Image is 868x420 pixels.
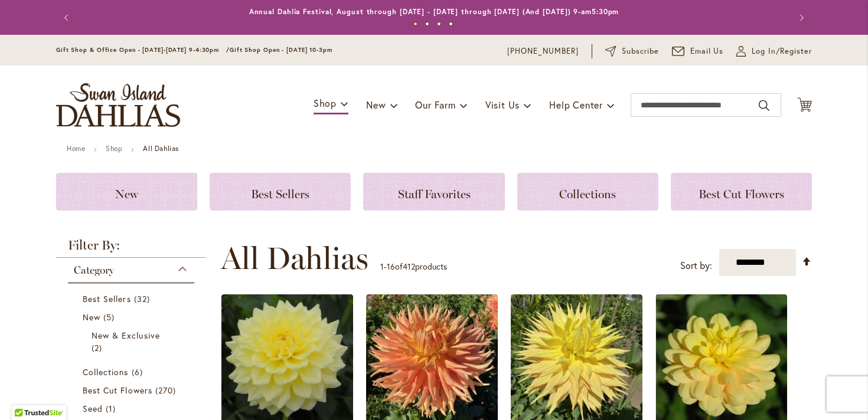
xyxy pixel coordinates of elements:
[605,45,659,57] a: Subscribe
[363,173,504,211] a: Staff Favorites
[415,99,455,111] span: Our Farm
[752,45,812,57] span: Log In/Register
[56,173,197,211] a: New
[56,83,180,127] a: store logo
[671,173,812,211] a: Best Cut Flowers
[115,187,138,201] span: New
[83,366,182,378] a: Collections
[507,45,579,57] a: [PHONE_NUMBER]
[83,293,182,305] a: Best Sellers
[403,261,415,272] span: 412
[134,293,153,305] span: 32
[132,366,146,378] span: 6
[699,187,784,201] span: Best Cut Flowers
[387,261,395,272] span: 16
[366,99,386,111] span: New
[56,239,206,258] strong: Filter By:
[210,173,351,211] a: Best Sellers
[83,402,182,415] a: Seed
[92,329,174,354] a: New &amp; Exclusive
[83,311,100,323] span: New
[788,6,812,29] button: Next
[437,22,441,26] button: 3 of 4
[221,241,368,276] span: All Dahlias
[92,342,105,354] span: 2
[56,46,230,54] span: Gift Shop & Office Open - [DATE]-[DATE] 9-4:30pm /
[83,366,129,378] span: Collections
[143,144,179,153] strong: All Dahlias
[398,187,471,201] span: Staff Favorites
[74,264,114,277] span: Category
[249,7,619,16] a: Annual Dahlia Festival, August through [DATE] - [DATE] through [DATE] (And [DATE]) 9-am5:30pm
[380,261,384,272] span: 1
[680,255,712,277] label: Sort by:
[549,99,603,111] span: Help Center
[690,45,724,57] span: Email Us
[83,384,182,396] a: Best Cut Flowers
[517,173,658,211] a: Collections
[83,385,152,396] span: Best Cut Flowers
[67,144,85,153] a: Home
[672,45,724,57] a: Email Us
[559,187,616,201] span: Collections
[155,384,179,396] span: 270
[449,22,453,26] button: 4 of 4
[83,311,182,323] a: New
[106,402,119,415] span: 1
[413,22,417,26] button: 1 of 4
[230,46,332,54] span: Gift Shop Open - [DATE] 10-3pm
[83,293,131,304] span: Best Sellers
[425,22,429,26] button: 2 of 4
[106,144,122,153] a: Shop
[83,403,103,414] span: Seed
[251,187,309,201] span: Best Sellers
[622,45,659,57] span: Subscribe
[736,45,812,57] a: Log In/Register
[103,311,118,323] span: 5
[485,99,520,111] span: Visit Us
[56,6,80,29] button: Previous
[92,330,160,341] span: New & Exclusive
[380,257,447,276] p: - of products
[314,97,337,109] span: Shop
